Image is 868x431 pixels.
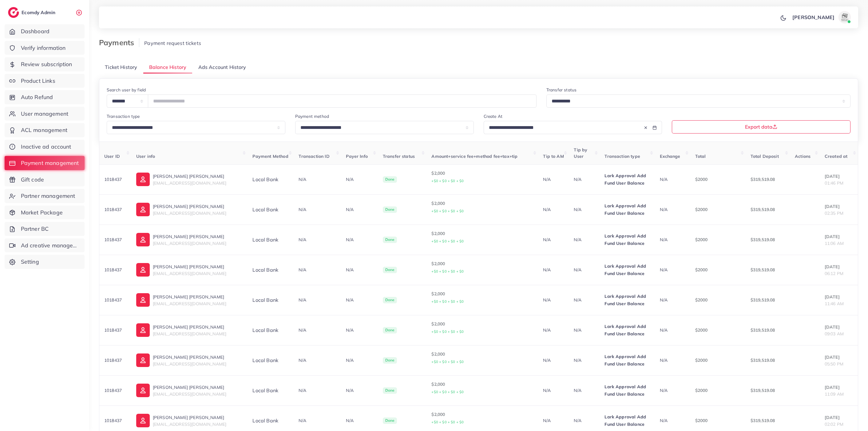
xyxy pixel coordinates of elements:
[431,381,533,396] p: $2,000
[604,172,650,187] p: Lark Approval Add Fund User Balance
[252,297,289,304] div: Local bank
[543,417,564,424] p: N/A
[5,255,85,269] a: Setting
[153,331,226,337] span: [EMAIL_ADDRESS][DOMAIN_NAME]
[21,159,79,167] span: Payment management
[153,301,226,306] span: [EMAIL_ADDRESS][DOMAIN_NAME]
[299,207,306,212] span: N/A
[21,258,39,266] span: Setting
[825,421,843,427] span: 02:02 PM
[136,414,150,427] img: ic-user-info.36bf1079.svg
[431,269,464,273] small: +$0 + $0 + $0 + $0
[604,323,650,337] p: Lark Approval Add Fund User Balance
[104,417,126,424] p: 1018437
[153,210,226,216] span: [EMAIL_ADDRESS][DOMAIN_NAME]
[5,173,85,187] a: Gift code
[346,176,373,183] p: N/A
[543,266,564,273] p: N/A
[789,11,853,23] a: [PERSON_NAME]avatar
[431,179,464,183] small: +$0 + $0 + $0 + $0
[825,154,848,159] span: Created at
[431,329,464,334] small: +$0 + $0 + $0 + $0
[383,297,397,304] span: Done
[543,154,564,159] span: Tip to AM
[299,327,306,333] span: N/A
[99,38,139,47] h3: Payments
[825,391,844,397] span: 11:09 AM
[346,236,373,243] p: N/A
[751,417,785,424] p: $319,519.08
[136,323,150,337] img: ic-user-info.36bf1079.svg
[604,353,650,368] p: Lark Approval Add Fund User Balance
[346,296,373,304] p: N/A
[153,293,226,301] p: [PERSON_NAME] [PERSON_NAME]
[431,200,533,215] p: $2,000
[21,192,75,200] span: Partner management
[825,263,853,270] p: [DATE]
[695,417,741,424] p: $2000
[695,266,741,273] p: $2000
[153,323,226,331] p: [PERSON_NAME] [PERSON_NAME]
[574,357,595,364] p: N/A
[299,177,306,182] span: N/A
[136,203,150,216] img: ic-user-info.36bf1079.svg
[604,232,650,247] p: Lark Approval Add Fund User Balance
[825,180,843,186] span: 01:46 PM
[825,271,843,276] span: 06:12 PM
[383,417,397,424] span: Done
[198,64,246,71] span: Ads Account History
[431,230,533,245] p: $2,000
[604,383,650,398] p: Lark Approval Add Fund User Balance
[252,266,289,273] div: Local bank
[695,154,706,159] span: Total
[484,113,502,119] label: Create At
[21,60,72,68] span: Review subscription
[5,74,85,88] a: Product Links
[252,236,289,243] div: Local bank
[383,154,415,159] span: Transfer status
[136,384,150,397] img: ic-user-info.36bf1079.svg
[136,173,150,186] img: ic-user-info.36bf1079.svg
[5,24,85,38] a: Dashboard
[431,390,464,394] small: +$0 + $0 + $0 + $0
[825,293,853,301] p: [DATE]
[5,189,85,203] a: Partner management
[252,357,289,364] div: Local bank
[431,360,464,364] small: +$0 + $0 + $0 + $0
[825,414,853,421] p: [DATE]
[5,222,85,236] a: Partner BC
[751,236,785,243] p: $319,519.08
[825,301,844,306] span: 11:46 AM
[825,384,853,391] p: [DATE]
[751,357,785,364] p: $319,519.08
[346,387,373,394] p: N/A
[751,296,785,304] p: $319,519.08
[299,237,306,242] span: N/A
[153,421,226,427] span: [EMAIL_ADDRESS][DOMAIN_NAME]
[431,320,533,335] p: $2,000
[543,296,564,304] p: N/A
[745,124,777,129] span: Export data
[751,154,779,159] span: Total Deposit
[5,206,85,220] a: Market Package
[695,387,741,394] p: $2000
[431,170,533,185] p: $2,000
[604,413,650,428] p: Lark Approval Add Fund User Balance
[431,260,533,275] p: $2,000
[299,267,306,273] span: N/A
[144,40,201,46] span: Payment request tickets
[5,57,85,71] a: Review subscription
[695,236,741,243] p: $2000
[825,323,853,331] p: [DATE]
[751,387,785,394] p: $319,519.08
[604,262,650,277] p: Lark Approval Add Fund User Balance
[107,87,146,93] label: Search user by field
[104,266,126,273] p: 1018437
[383,357,397,364] span: Done
[383,237,397,243] span: Done
[431,299,464,304] small: +$0 + $0 + $0 + $0
[751,176,785,183] p: $319,519.08
[825,173,853,180] p: [DATE]
[252,154,288,159] span: Payment Method
[21,93,53,101] span: Auto Refund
